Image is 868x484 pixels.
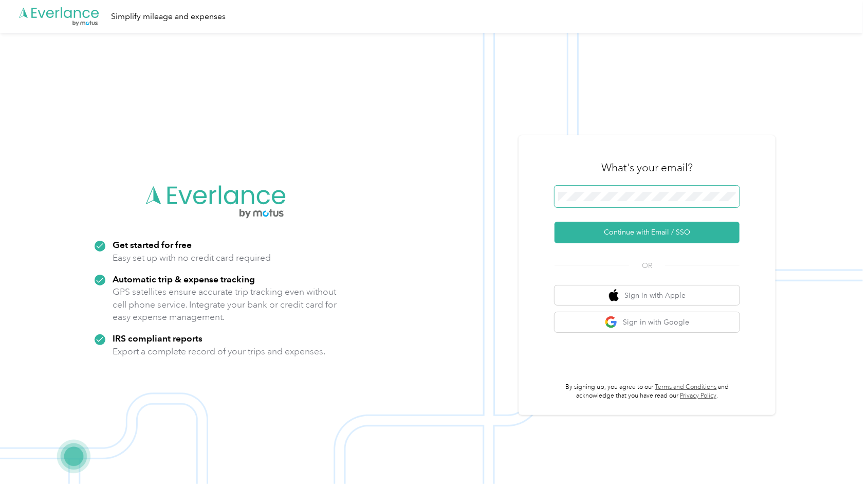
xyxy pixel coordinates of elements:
a: Privacy Policy [680,392,716,400]
button: apple logoSign in with Apple [555,285,740,306]
p: GPS satellites ensure accurate trip tracking even without cell phone service. Integrate your bank... [113,285,337,324]
button: google logoSign in with Google [555,312,740,332]
a: Terms and Conditions [655,383,717,391]
strong: Automatic trip & expense tracking [113,274,255,284]
p: Export a complete record of your trips and expenses. [113,345,325,358]
img: apple logo [609,289,619,302]
strong: IRS compliant reports [113,333,202,344]
span: OR [629,260,665,271]
p: By signing up, you agree to our and acknowledge that you have read our . [555,383,740,401]
strong: Get started for free [113,239,192,250]
button: Continue with Email / SSO [555,222,740,243]
div: Simplify mileage and expenses [111,10,226,23]
h3: What's your email? [601,160,693,175]
img: google logo [605,316,618,329]
p: Easy set up with no credit card required [113,252,271,264]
